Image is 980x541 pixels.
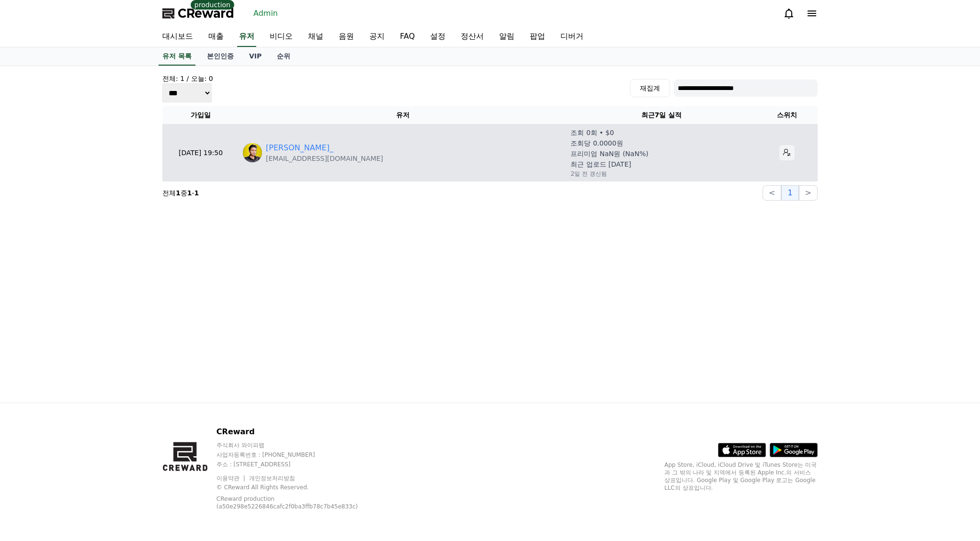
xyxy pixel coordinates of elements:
[155,27,201,47] a: 대시보드
[217,451,385,459] p: 사업자등록번호 : [PHONE_NUMBER]
[217,441,385,449] p: 주식회사 와이피랩
[166,148,235,158] p: [DATE] 19:50
[266,142,333,154] a: [PERSON_NAME]_
[217,475,247,482] a: 이용약관
[217,426,385,438] p: CReward
[162,6,234,21] a: CReward
[422,27,453,47] a: 설정
[217,461,385,468] p: 주소 : [STREET_ADDRESS]
[243,143,262,162] img: https://lh3.googleusercontent.com/a/ACg8ocJrDYAqfze3KqeBhCN8scBcvJLTwwZRgNkXSrmW1xseYyScd_J0=s96-c
[201,27,231,47] a: 매출
[362,27,392,47] a: 공지
[176,189,181,197] strong: 1
[159,47,195,66] a: 유저 목록
[570,170,606,178] p: 2일 전 갱신됨
[249,475,295,482] a: 개인정보처리방침
[63,304,124,327] a: Messages
[756,106,818,124] th: 스위치
[142,318,165,326] span: Settings
[331,27,362,47] a: 음원
[799,185,818,201] button: >
[630,79,670,97] button: 재집계
[269,47,298,66] a: 순위
[178,6,234,21] span: CReward
[194,189,199,197] strong: 1
[162,188,199,198] p: 전체 중 -
[570,159,631,169] p: 최근 업로드 [DATE]
[300,27,331,47] a: 채널
[199,47,241,66] a: 본인인증
[553,27,591,47] a: 디버거
[162,74,213,83] h4: 전체: 1 / 오늘: 0
[262,27,300,47] a: 비디오
[24,318,41,326] span: Home
[664,461,818,492] p: App Store, iCloud, iCloud Drive 및 iTunes Store는 미국과 그 밖의 나라 및 지역에서 등록된 Apple Inc.의 서비스 상표입니다. Goo...
[392,27,422,47] a: FAQ
[570,128,614,137] p: 조회 0회 • $0
[570,138,623,148] p: 조회당 0.0000원
[80,318,108,326] span: Messages
[266,154,383,163] p: [EMAIL_ADDRESS][DOMAIN_NAME]
[570,149,648,158] p: 프리미엄 NaN원 (NaN%)
[763,185,781,201] button: <
[250,6,282,21] a: Admin
[217,495,370,510] p: CReward production (a50e298e5226846cafc2f0ba3ffb78c7b45e833c)
[567,106,756,124] th: 최근7일 실적
[239,106,567,124] th: 유저
[453,27,491,47] a: 정산서
[162,106,239,124] th: 가입일
[124,304,184,327] a: Settings
[781,185,798,201] button: 1
[3,304,63,327] a: Home
[237,27,256,47] a: 유저
[217,484,385,491] p: © CReward All Rights Reserved.
[187,189,192,197] strong: 1
[491,27,522,47] a: 알림
[522,27,553,47] a: 팝업
[241,47,269,66] a: VIP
